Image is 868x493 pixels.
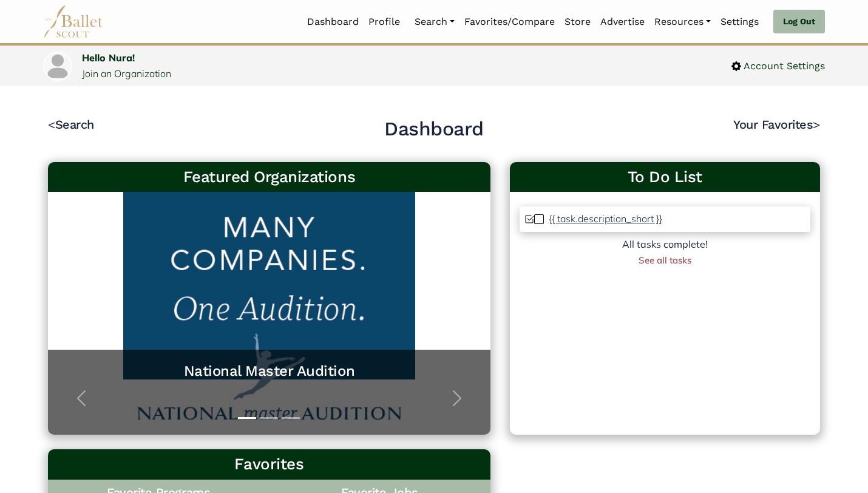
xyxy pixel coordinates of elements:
a: Advertise [595,9,649,35]
a: <Search [48,117,94,132]
a: National Master Audition [60,362,478,381]
a: See all tasks [639,254,691,266]
div: All tasks complete! [520,237,810,253]
a: Join an Organization [82,67,171,80]
a: Profile [364,9,405,35]
button: Slide 2 [260,411,278,425]
button: Slide 3 [282,411,300,425]
code: < [48,117,55,132]
code: > [813,117,820,132]
h3: Favorites [58,454,481,475]
h2: Dashboard [384,117,484,142]
a: Search [410,9,459,35]
a: Settings [716,9,764,35]
button: Slide 1 [238,411,256,425]
img: profile picture [44,53,71,80]
a: Account Settings [731,58,825,74]
span: Account Settings [741,58,825,74]
a: Log Out [773,10,825,34]
a: Resources [649,9,716,35]
p: {{ task.description_short }} [549,212,662,225]
a: Hello Nura! [82,52,135,64]
a: Dashboard [302,9,364,35]
a: Favorites/Compare [459,9,560,35]
a: To Do List [520,167,810,188]
a: Your Favorites> [733,117,820,132]
h3: Featured Organizations [58,167,481,188]
a: Store [560,9,595,35]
